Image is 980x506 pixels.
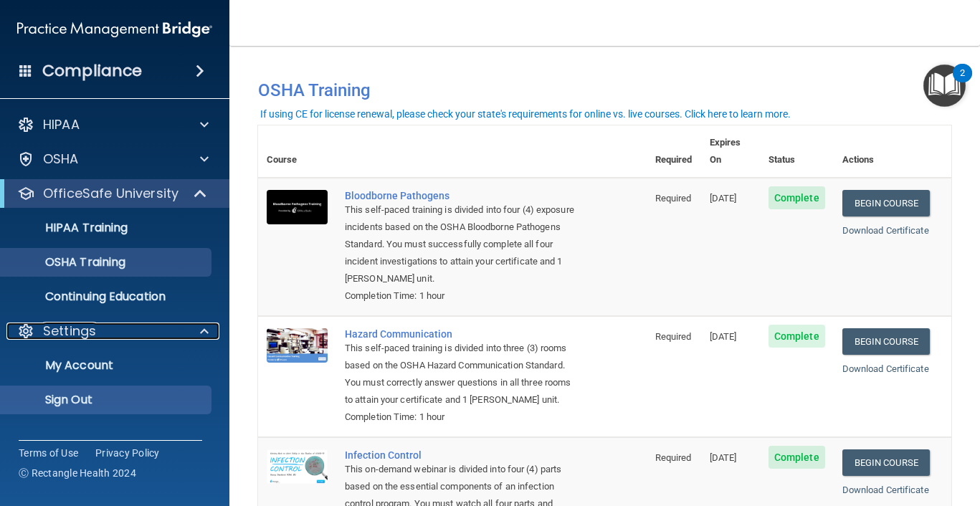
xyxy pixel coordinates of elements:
a: Settings [17,323,209,340]
a: Download Certificate [842,484,929,495]
p: HIPAA [43,116,80,133]
a: Hazard Communication [345,328,575,340]
th: Status [760,125,834,178]
iframe: Drift Widget Chat Controller [732,429,963,486]
a: Terms of Use [19,446,78,460]
div: This self-paced training is divided into three (3) rooms based on the OSHA Hazard Communication S... [345,340,575,409]
h4: Compliance [42,61,142,81]
div: Completion Time: 1 hour [345,287,575,305]
p: Continuing Education [9,290,205,304]
div: Completion Time: 1 hour [345,409,575,426]
button: If using CE for license renewal, please check your state's requirements for online vs. live cours... [258,107,793,121]
div: If using CE for license renewal, please check your state's requirements for online vs. live cours... [260,109,791,119]
a: Download Certificate [842,363,929,374]
p: Settings [43,323,96,340]
a: Download Certificate [842,225,929,236]
div: This self-paced training is divided into four (4) exposure incidents based on the OSHA Bloodborne... [345,201,575,287]
span: Required [655,193,692,204]
span: Complete [769,325,825,348]
p: OSHA Training [9,255,125,269]
th: Required [647,125,701,178]
span: [DATE] [710,452,737,463]
p: OfficeSafe University [43,185,179,202]
a: HIPAA [17,116,209,133]
img: PMB logo [17,15,212,44]
p: Sign Out [9,393,205,407]
span: Complete [769,186,825,209]
button: Open Resource Center, 2 new notifications [923,65,966,107]
th: Course [258,125,336,178]
a: Infection Control [345,449,575,461]
h4: OSHA Training [258,80,951,100]
a: OSHA [17,151,209,168]
th: Expires On [701,125,760,178]
span: Required [655,452,692,463]
span: Required [655,331,692,342]
a: Begin Course [842,190,930,216]
p: OSHA [43,151,79,168]
div: 2 [960,73,965,92]
a: Bloodborne Pathogens [345,190,575,201]
span: Ⓒ Rectangle Health 2024 [19,466,136,480]
p: My Account [9,358,205,373]
a: OfficeSafe University [17,185,208,202]
a: Privacy Policy [95,446,160,460]
a: Begin Course [842,328,930,355]
span: [DATE] [710,193,737,204]
p: HIPAA Training [9,221,128,235]
span: [DATE] [710,331,737,342]
th: Actions [834,125,951,178]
